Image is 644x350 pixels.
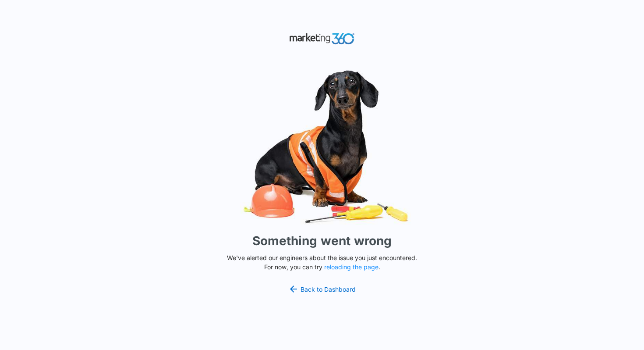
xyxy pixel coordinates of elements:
img: Marketing 360 Logo [289,31,355,46]
img: Sad Dog [191,65,453,229]
button: reloading the page [324,264,379,271]
h1: Something went wrong [252,232,392,250]
a: Back to Dashboard [288,284,356,294]
p: We've alerted our engineers about the issue you just encountered. For now, you can try . [223,253,421,271]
